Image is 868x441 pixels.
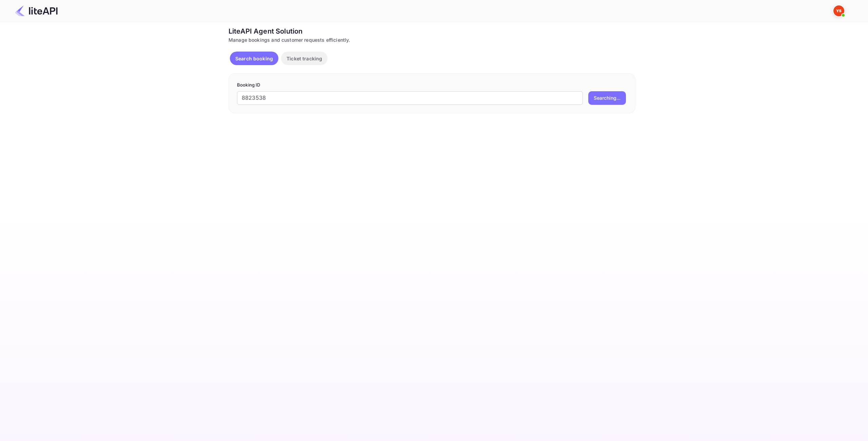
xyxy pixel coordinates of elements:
p: Search booking [235,55,273,62]
input: Enter Booking ID (e.g., 63782194) [237,91,583,105]
p: Ticket tracking [287,55,322,62]
div: LiteAPI Agent Solution [229,26,635,36]
img: Yandex Support [833,5,844,16]
img: LiteAPI Logo [15,5,58,16]
button: Searching... [588,91,626,105]
div: Manage bookings and customer requests efficiently. [229,36,635,43]
p: Booking ID [237,82,627,89]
